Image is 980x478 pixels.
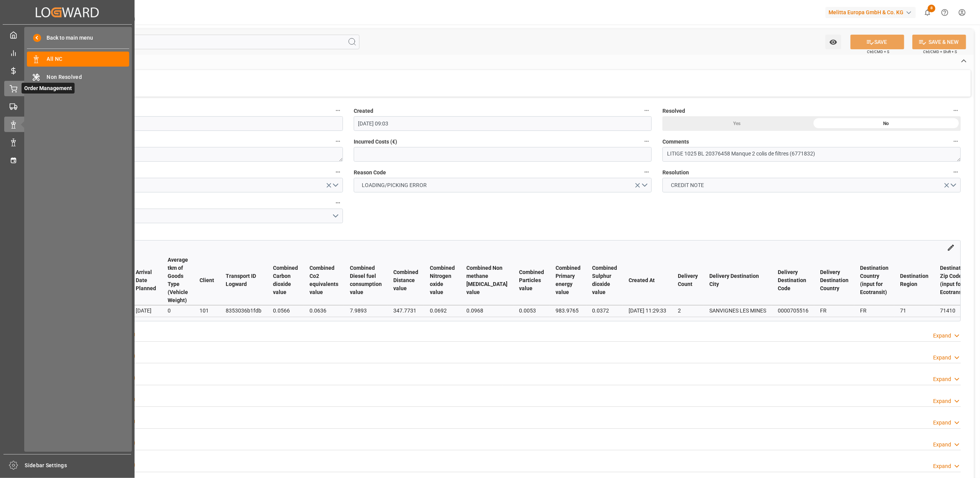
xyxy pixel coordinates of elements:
th: Combined Nitrogen oxide value [424,256,461,305]
button: open menu [45,178,343,192]
button: Comments [951,136,961,146]
button: Reason Code [642,167,652,177]
button: Created [642,105,652,115]
button: Cost Ownership [333,198,343,208]
th: Destination Zip Code (input for Ecotransit) [934,256,974,305]
span: Resolution [662,169,689,177]
div: 71 [900,306,928,315]
div: 0000705516 [778,306,809,315]
th: Delivery Destination City [704,256,772,305]
div: Expand [933,441,951,449]
button: open menu [825,35,841,49]
span: CREDIT NOTE [667,181,708,189]
a: My Cockpit [4,27,130,42]
span: Non Resolved [47,73,130,81]
th: Client [194,256,220,305]
button: open menu [354,178,652,192]
div: 71410 [940,306,968,315]
th: Delivery Destination Country [814,256,854,305]
span: Ctrl/CMD + Shift + S [923,49,957,55]
th: Combined Non methane [MEDICAL_DATA] value [461,256,513,305]
div: 0.0372 [592,306,617,315]
button: SAVE & NEW [912,35,966,49]
div: Expand [933,375,951,383]
th: Transport ID Logward [220,256,267,305]
th: Average tkm of Goods Type (Vehicle Weight) [162,256,194,305]
a: Transport Management [4,99,130,114]
button: Incurred Costs (€) [642,136,652,146]
th: Combined Carbon dioxide value [267,256,304,305]
th: Combined Diesel fuel consumption value [344,256,388,305]
div: 7.9893 [350,306,382,315]
th: Combined Co2 equivalents value [304,256,344,305]
th: Combined Distance value [388,256,424,305]
span: LOADING/PICKING ERROR [358,181,431,189]
button: open menu [45,209,343,223]
button: open menu [662,178,961,192]
button: Responsible Party [333,167,343,177]
div: 0.0636 [309,306,338,315]
button: SAVE [850,35,904,49]
div: Expand [933,397,951,405]
div: Expand [933,332,951,340]
textarea: LITIGE 1025 BL 20376458 Manque 2 colis de filtres (6771832) [662,147,961,162]
span: Created [354,107,373,115]
th: Destination Region [894,256,934,305]
div: 0.0566 [273,306,298,315]
button: Resolved [951,105,961,115]
div: 8353036b1fdb [226,306,261,315]
div: FR [860,306,888,315]
div: Expand [933,419,951,427]
div: Melitta Europa GmbH & Co. KG [825,7,916,18]
a: All NC [27,52,129,67]
div: No [812,116,961,131]
div: 983.9765 [556,306,581,315]
div: Expand [933,462,951,470]
div: 101 [200,306,214,315]
button: Updated [333,105,343,115]
button: show 8 new notifications [919,4,936,21]
th: Combined Primary energy value [550,256,586,305]
div: FR [820,306,849,315]
input: DD-MM-YYYY HH:MM [45,116,343,131]
button: Transport ID Logward * [333,136,343,146]
div: 0.0968 [466,306,507,315]
th: Destination Country (input for Ecotransit) [854,256,894,305]
button: Help Center [936,4,953,21]
th: Combined Particles value [513,256,550,305]
button: Melitta Europa GmbH & Co. KG [825,5,919,20]
div: Expand [933,354,951,362]
a: Non Resolved [27,69,129,84]
div: 0.0053 [519,306,544,315]
a: Timeslot Management [4,152,130,167]
th: Delivery Count [672,256,704,305]
span: Resolved [662,107,685,115]
div: 347.7731 [393,306,418,315]
span: Reason Code [354,169,386,177]
input: DD-MM-YYYY HH:MM [354,116,652,131]
a: Order ManagementOrder Management [4,81,130,96]
th: Delivery Destination Code [772,256,814,305]
span: 8 [928,5,935,12]
button: Resolution [951,167,961,177]
div: 2 [678,306,698,315]
span: Incurred Costs (€) [354,138,397,146]
span: Comments [662,138,689,146]
input: Search Fields [35,35,359,49]
div: 0.0692 [430,306,455,315]
div: [DATE] 11:29:33 [629,306,666,315]
th: Created At [623,256,672,305]
a: Rate Management [4,63,130,78]
span: Back to main menu [41,34,93,42]
div: Yes [662,116,812,131]
th: Arrival Date Planned [130,256,162,305]
span: All NC [47,55,130,63]
div: [DATE] [136,306,156,315]
a: Data Management [4,135,130,150]
span: Ctrl/CMD + S [867,49,889,55]
div: 0 [168,306,188,315]
span: Sidebar Settings [25,461,131,470]
th: Combined Sulphur dioxide value [586,256,623,305]
div: SANVIGNES LES MINES [709,306,766,315]
span: Order Management [22,83,75,94]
